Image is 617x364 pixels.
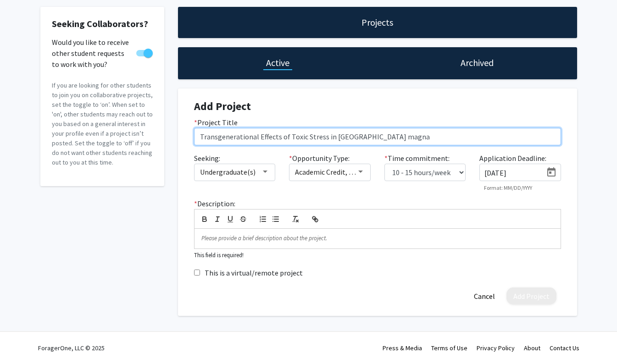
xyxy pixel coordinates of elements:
[361,16,393,29] h1: Projects
[38,332,105,364] div: ForagerOne, LLC © 2025
[194,153,220,164] label: Seeking:
[524,344,540,352] a: About
[384,153,450,164] label: Time commitment:
[52,81,153,167] p: If you are looking for other students to join you on collaborative projects, set the toggle to ‘o...
[506,287,556,304] button: Add Project
[431,344,467,352] a: Terms of Use
[467,287,502,304] button: Cancel
[542,164,561,181] button: Open calendar
[52,18,153,29] h2: Seeking Collaborators?
[295,167,380,176] span: Academic Credit, Volunteer
[484,185,532,191] mat-hint: Format: MM/DD/YYYY
[194,251,244,259] small: This field is required!
[266,56,289,69] h1: Active
[194,99,251,113] strong: Add Project
[289,153,350,164] label: Opportunity Type:
[479,153,546,164] label: Application Deadline:
[205,267,303,278] label: This is a virtual/remote project
[383,344,422,352] a: Press & Media
[194,198,235,209] label: Description:
[477,344,515,352] a: Privacy Policy
[194,117,238,128] label: Project Title
[550,344,579,352] a: Contact Us
[52,37,133,70] span: Would you like to receive other student requests to work with you?
[7,323,39,357] iframe: Chat
[461,56,494,69] h1: Archived
[200,167,256,176] span: Undergraduate(s)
